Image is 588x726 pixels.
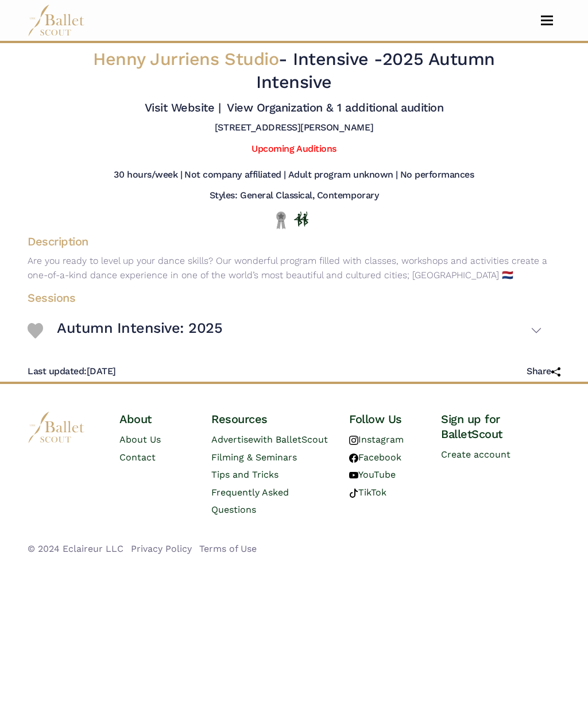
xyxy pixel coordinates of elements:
[28,323,43,339] img: Heart
[145,101,221,114] a: Visit Website |
[73,48,514,93] h2: - 2025 Autumn Intensive
[227,101,443,114] a: View Organization & 1 additional audition
[211,487,289,515] a: Frequently Asked Questions
[441,412,560,441] h4: Sign up for BalletScout
[293,49,382,69] span: Intensive -
[211,412,331,427] h4: Resources
[211,469,278,480] a: Tips and Tricks
[252,143,336,154] a: Upcoming Auditions
[211,434,328,445] a: Advertisewith BalletScout
[349,487,386,498] a: TikTok
[199,543,257,554] a: Terms of Use
[349,454,358,463] img: facebook logo
[349,452,401,463] a: Facebook
[349,436,358,445] img: instagram logo
[18,290,551,305] h4: Sessions
[184,169,285,181] h5: Not company affiliated |
[18,253,570,283] p: Are you ready to level up your dance skills? Our wonderful program filled with classes, workshops...
[119,452,156,463] a: Contact
[400,169,474,181] h5: No performances
[18,234,570,249] h4: Description
[57,314,542,347] button: Autumn Intensive: 2025
[288,169,398,181] h5: Adult program unknown |
[349,471,358,480] img: youtube logo
[349,489,358,498] img: tiktok logo
[131,543,192,554] a: Privacy Policy
[211,452,297,463] a: Filming & Seminars
[57,319,222,338] h3: Autumn Intensive: 2025
[527,366,560,378] h5: Share
[28,541,123,556] li: © 2024 Eclaireur LLC
[349,412,423,427] h4: Follow Us
[28,366,116,378] h5: [DATE]
[119,412,193,427] h4: About
[28,412,85,443] img: logo
[441,449,510,460] a: Create account
[93,49,278,69] span: Henny Jurriens Studio
[210,190,378,202] h5: Styles: General Classical, Contemporary
[119,434,161,445] a: About Us
[294,212,308,226] img: In Person
[28,366,87,377] span: Last updated:
[253,434,328,445] span: with BalletScout
[114,169,182,181] h5: 30 hours/week |
[533,15,560,26] button: Toggle navigation
[215,122,373,134] h5: [STREET_ADDRESS][PERSON_NAME]
[349,434,404,445] a: Instagram
[349,469,396,480] a: YouTube
[274,211,288,229] img: Local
